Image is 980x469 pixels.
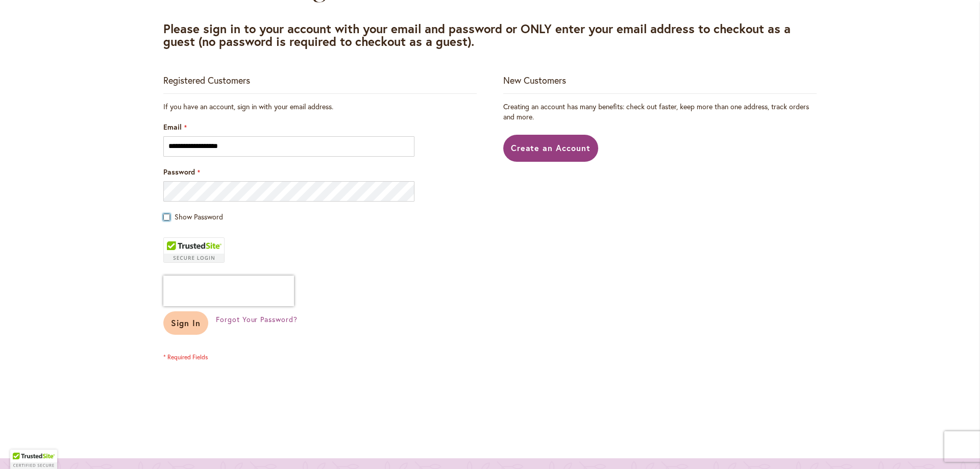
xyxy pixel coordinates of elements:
[175,212,223,221] span: Show Password
[163,122,182,132] span: Email
[163,311,208,335] button: Sign In
[163,276,294,306] iframe: reCAPTCHA
[503,74,566,86] strong: New Customers
[503,135,599,162] a: Create an Account
[171,317,201,328] span: Sign In
[163,74,250,86] strong: Registered Customers
[163,237,225,263] div: TrustedSite Certified
[163,167,195,177] span: Password
[503,102,817,122] p: Creating an account has many benefits: check out faster, keep more than one address, track orders...
[216,314,298,325] a: Forgot Your Password?
[163,102,477,112] div: If you have an account, sign in with your email address.
[163,20,791,50] strong: Please sign in to your account with your email and password or ONLY enter your email address to c...
[511,142,591,153] span: Create an Account
[8,433,36,461] iframe: Launch Accessibility Center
